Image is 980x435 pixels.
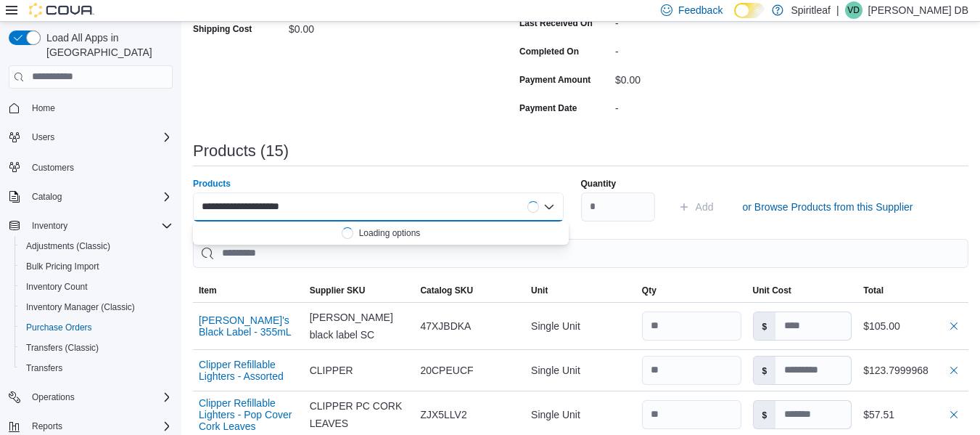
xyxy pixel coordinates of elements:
[420,317,471,335] span: 47XJBDKA
[20,258,105,275] a: Bulk Pricing Import
[734,3,765,18] input: Dark Mode
[15,317,178,338] button: Purchase Orders
[519,102,577,114] label: Payment Date
[15,277,178,297] button: Inventory Count
[543,201,555,213] button: Close list of options
[753,285,791,296] span: Unit Cost
[26,342,99,354] span: Transfers (Classic)
[20,278,94,296] a: Inventory Count
[414,279,525,302] button: Catalog SKU
[41,31,173,60] span: Load All Apps in [GEOGRAPHIC_DATA]
[26,362,62,374] span: Transfers
[519,74,590,86] label: Payment Amount
[32,131,54,143] span: Users
[15,338,178,358] button: Transfers (Classic)
[615,68,810,86] div: $0.00
[20,278,173,296] span: Inventory Count
[3,156,178,177] button: Customers
[26,261,99,272] span: Bulk Pricing Import
[32,162,74,174] span: Customers
[525,356,636,385] div: Single Unit
[310,397,409,432] span: CLIPPER PC CORK LEAVES
[747,279,858,302] button: Unit Cost
[20,298,173,316] span: Inventory Manager (Classic)
[304,279,415,302] button: Supplier SKU
[32,191,62,203] span: Catalog
[26,389,173,406] span: Operations
[26,188,173,206] span: Catalog
[754,357,776,384] label: $
[26,188,67,206] button: Catalog
[199,314,298,338] button: [PERSON_NAME]'s Black Label - 355mL
[26,99,173,117] span: Home
[199,397,298,432] button: Clipper Refillable Lighters - Pop Cover Cork Leaves
[734,18,735,19] span: Dark Mode
[26,217,173,235] span: Inventory
[863,406,963,423] div: $57.51
[29,3,94,17] img: Cova
[26,129,173,146] span: Users
[26,322,92,333] span: Purchase Orders
[519,46,579,57] label: Completed On
[3,387,178,407] button: Operations
[26,301,135,313] span: Inventory Manager (Classic)
[519,17,593,29] label: Last Received On
[20,319,98,336] a: Purchase Orders
[32,220,67,232] span: Inventory
[15,358,178,378] button: Transfers
[20,359,173,377] span: Transfers
[26,159,80,176] a: Customers
[525,279,636,302] button: Unit
[696,200,714,214] span: Add
[20,237,116,255] a: Adjustments (Classic)
[791,1,830,19] p: Spiritleaf
[525,400,636,429] div: Single Unit
[26,129,60,146] button: Users
[3,97,178,118] button: Home
[20,339,173,357] span: Transfers (Classic)
[857,279,968,302] button: Total
[310,309,409,343] span: [PERSON_NAME] black label SC
[420,285,473,296] span: Catalog SKU
[863,317,963,335] div: $105.00
[863,362,963,379] div: $123.7999968
[26,217,73,235] button: Inventory
[193,178,231,190] label: Products
[20,298,141,316] a: Inventory Manager (Classic)
[26,281,88,293] span: Inventory Count
[525,312,636,341] div: Single Unit
[678,3,722,17] span: Feedback
[847,1,860,19] span: VD
[672,192,720,221] button: Add
[20,237,173,255] span: Adjustments (Classic)
[845,1,862,19] div: Valerie DB
[20,319,173,336] span: Purchase Orders
[420,362,473,379] span: 20CPEUCF
[199,359,298,382] button: Clipper Refillable Lighters - Assorted
[420,406,466,423] span: ZJX5LLV2
[310,285,366,296] span: Supplier SKU
[26,99,61,117] a: Home
[531,285,548,296] span: Unit
[636,279,747,302] button: Qty
[3,216,178,236] button: Inventory
[3,187,178,207] button: Catalog
[20,339,104,357] a: Transfers (Classic)
[193,142,289,160] h3: Products (15)
[32,102,55,114] span: Home
[868,1,968,19] p: [PERSON_NAME] DB
[737,192,919,221] button: or Browse Products from this Supplier
[836,1,839,19] p: |
[615,40,810,57] div: -
[26,418,173,435] span: Reports
[32,391,75,403] span: Operations
[754,401,776,428] label: $
[15,297,178,317] button: Inventory Manager (Classic)
[26,158,173,176] span: Customers
[863,285,884,296] span: Total
[15,256,178,277] button: Bulk Pricing Import
[26,389,81,406] button: Operations
[15,236,178,256] button: Adjustments (Classic)
[26,418,68,435] button: Reports
[289,17,483,35] div: $0.00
